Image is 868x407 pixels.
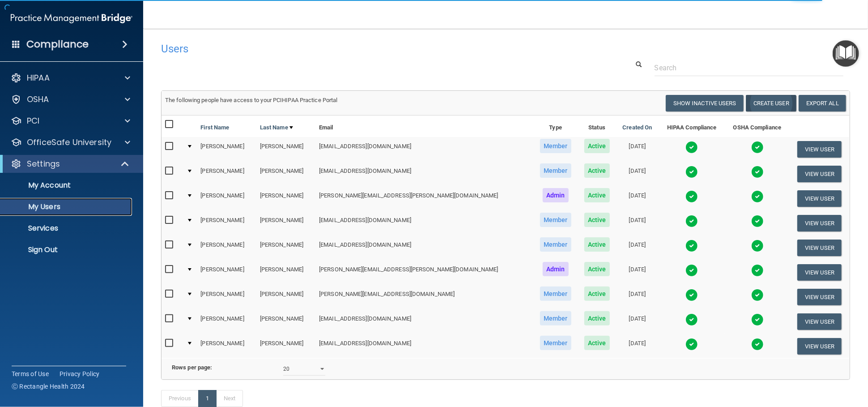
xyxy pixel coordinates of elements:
td: [PERSON_NAME] [256,236,315,260]
td: [DATE] [616,334,659,358]
td: [DATE] [616,186,659,211]
a: Export All [799,95,846,111]
td: [PERSON_NAME] [197,137,256,162]
button: Show Inactive Users [666,95,744,111]
th: Email [315,116,533,137]
span: Active [584,336,610,350]
img: tick.e7d51cea.svg [751,141,764,154]
a: Terms of Use [12,369,49,378]
span: The following people have access to your PCIHIPAA Practice Portal [165,97,338,103]
a: OfficeSafe University [11,137,130,148]
td: [EMAIL_ADDRESS][DOMAIN_NAME] [315,334,533,358]
a: Previous [161,390,199,407]
td: [PERSON_NAME] [197,162,256,186]
a: Last Name [260,122,293,133]
a: Created On [623,122,652,133]
td: [PERSON_NAME] [197,309,256,334]
img: tick.e7d51cea.svg [685,240,698,252]
img: tick.e7d51cea.svg [685,264,698,277]
p: PCI [27,116,39,126]
td: [PERSON_NAME] [256,334,315,358]
span: Active [584,188,610,202]
td: [PERSON_NAME][EMAIL_ADDRESS][DOMAIN_NAME] [315,285,533,309]
span: Admin [543,262,569,276]
span: Active [584,213,610,227]
td: [PERSON_NAME][EMAIL_ADDRESS][PERSON_NAME][DOMAIN_NAME] [315,260,533,285]
p: Services [6,224,128,233]
span: Admin [543,188,569,202]
span: Member [540,163,571,178]
td: [PERSON_NAME][EMAIL_ADDRESS][PERSON_NAME][DOMAIN_NAME] [315,186,533,211]
a: Settings [11,159,130,169]
td: [DATE] [616,162,659,186]
td: [DATE] [616,137,659,162]
a: OSHA [11,94,130,105]
td: [DATE] [616,211,659,236]
td: [EMAIL_ADDRESS][DOMAIN_NAME] [315,162,533,186]
img: tick.e7d51cea.svg [685,190,698,203]
button: View User [797,166,842,182]
img: tick.e7d51cea.svg [751,240,764,252]
span: Active [584,163,610,178]
td: [PERSON_NAME] [256,211,315,236]
span: Ⓒ Rectangle Health 2024 [12,382,85,391]
span: Active [584,237,610,252]
td: [EMAIL_ADDRESS][DOMAIN_NAME] [315,236,533,260]
button: View User [797,289,842,305]
td: [EMAIL_ADDRESS][DOMAIN_NAME] [315,309,533,334]
p: My Users [6,202,128,211]
a: Privacy Policy [60,369,100,378]
button: View User [797,141,842,158]
p: OSHA [27,94,49,105]
a: 1 [198,390,217,407]
a: First Name [200,122,229,133]
p: My Account [6,181,128,190]
td: [PERSON_NAME] [197,211,256,236]
img: tick.e7d51cea.svg [685,338,698,351]
b: Rows per page: [172,364,212,371]
span: Active [584,287,610,301]
img: tick.e7d51cea.svg [751,215,764,227]
span: Member [540,139,571,153]
td: [PERSON_NAME] [197,285,256,309]
button: View User [797,313,842,330]
td: [EMAIL_ADDRESS][DOMAIN_NAME] [315,137,533,162]
span: Member [540,336,571,350]
a: HIPAA [11,73,130,83]
td: [PERSON_NAME] [197,186,256,211]
td: [PERSON_NAME] [256,162,315,186]
button: View User [797,215,842,231]
img: tick.e7d51cea.svg [685,215,698,227]
button: View User [797,338,842,355]
th: HIPAA Compliance [659,116,725,137]
a: PCI [11,116,130,126]
td: [PERSON_NAME] [256,285,315,309]
input: Search [655,60,843,76]
img: tick.e7d51cea.svg [751,264,764,277]
th: Status [578,116,616,137]
img: tick.e7d51cea.svg [751,190,764,203]
button: View User [797,264,842,281]
p: HIPAA [27,73,50,83]
span: Member [540,311,571,326]
th: OSHA Compliance [725,116,789,137]
button: Create User [746,95,796,111]
td: [DATE] [616,260,659,285]
img: tick.e7d51cea.svg [685,166,698,178]
td: [EMAIL_ADDRESS][DOMAIN_NAME] [315,211,533,236]
td: [PERSON_NAME] [197,260,256,285]
span: Active [584,311,610,326]
th: Type [533,116,578,137]
img: tick.e7d51cea.svg [751,166,764,178]
td: [PERSON_NAME] [256,186,315,211]
button: View User [797,240,842,256]
span: Active [584,262,610,276]
img: tick.e7d51cea.svg [685,289,698,301]
h4: Compliance [26,38,89,51]
td: [PERSON_NAME] [256,137,315,162]
button: Open Resource Center [833,40,859,67]
td: [PERSON_NAME] [256,260,315,285]
img: tick.e7d51cea.svg [751,289,764,301]
img: tick.e7d51cea.svg [751,313,764,326]
span: Active [584,139,610,153]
